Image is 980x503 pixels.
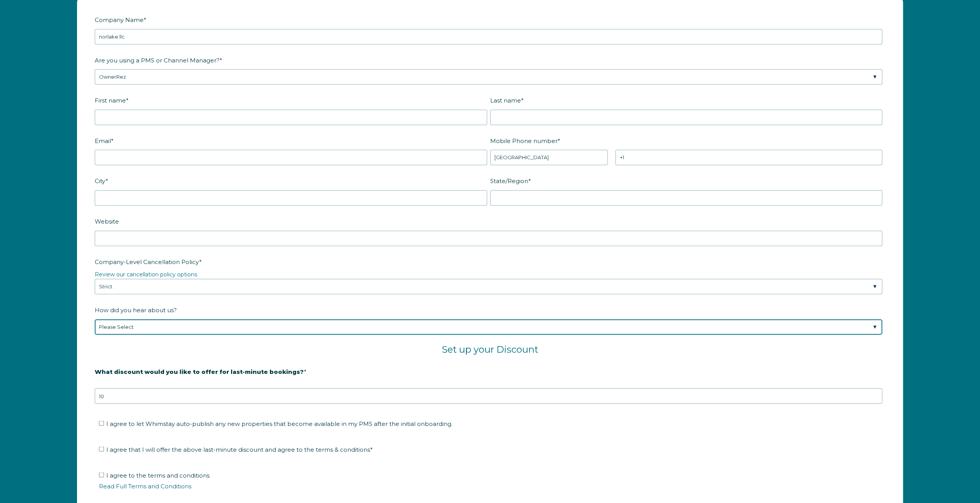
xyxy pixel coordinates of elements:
[95,14,144,26] span: Company Name
[442,344,538,355] span: Set up your Discount
[490,94,521,106] span: Last name
[95,304,177,316] span: How did you hear about us?
[106,420,452,427] span: I agree to let Whimstay auto-publish any new properties that become available in my PMS after the...
[95,271,197,278] a: Review our cancellation policy options
[99,472,104,477] input: I agree to the terms and conditionsRead Full Terms and Conditions*
[95,54,219,66] span: Are you using a PMS or Channel Manager?
[99,482,191,490] a: Read Full Terms and Conditions
[490,175,528,187] span: State/Region
[95,135,111,147] span: Email
[95,215,119,227] span: Website
[490,135,558,147] span: Mobile Phone number
[99,446,104,451] input: I agree that I will offer the above last-minute discount and agree to the terms & conditions*
[99,421,104,426] input: I agree to let Whimstay auto-publish any new properties that become available in my PMS after the...
[95,380,215,387] strong: 20% is recommended, minimum of 10%
[106,446,373,453] span: I agree that I will offer the above last-minute discount and agree to the terms & conditions
[95,368,304,375] strong: What discount would you like to offer for last-minute bookings?
[95,175,106,187] span: City
[95,94,126,106] span: First name
[95,256,199,268] span: Company-Level Cancellation Policy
